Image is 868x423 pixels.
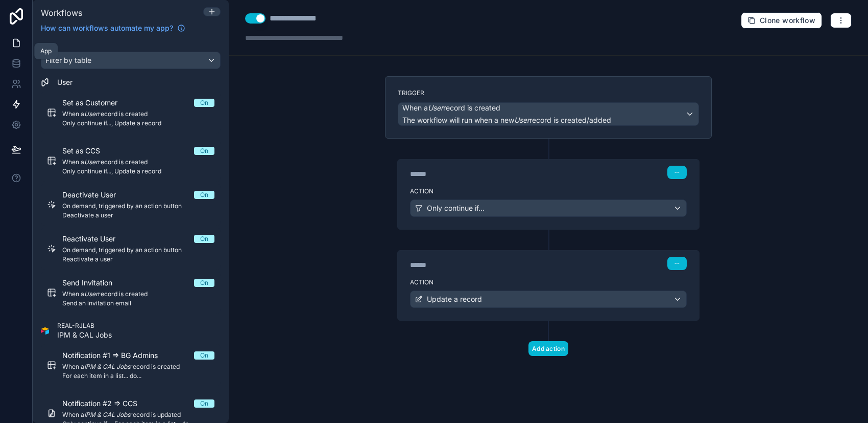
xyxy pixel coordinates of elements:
button: When aUserrecord is createdThe workflow will run when a newUserrecord is created/added [398,102,699,126]
span: How can workflows automate my app? [41,23,173,33]
label: Action [410,278,687,286]
span: Workflows [41,8,82,18]
em: User [514,116,529,124]
a: How can workflows automate my app? [37,23,189,33]
div: App [40,47,52,55]
span: Only continue if... [427,203,485,213]
label: Action [410,187,687,195]
label: Trigger [398,89,699,97]
em: User [428,103,443,112]
button: Clone workflow [741,12,822,29]
button: Add action [528,341,568,356]
span: The workflow will run when a new record is created/added [402,116,611,124]
span: When a record is created [402,103,500,113]
button: Only continue if... [410,199,687,217]
span: Clone workflow [760,16,815,25]
span: Update a record [427,294,482,304]
button: Update a record [410,291,687,308]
